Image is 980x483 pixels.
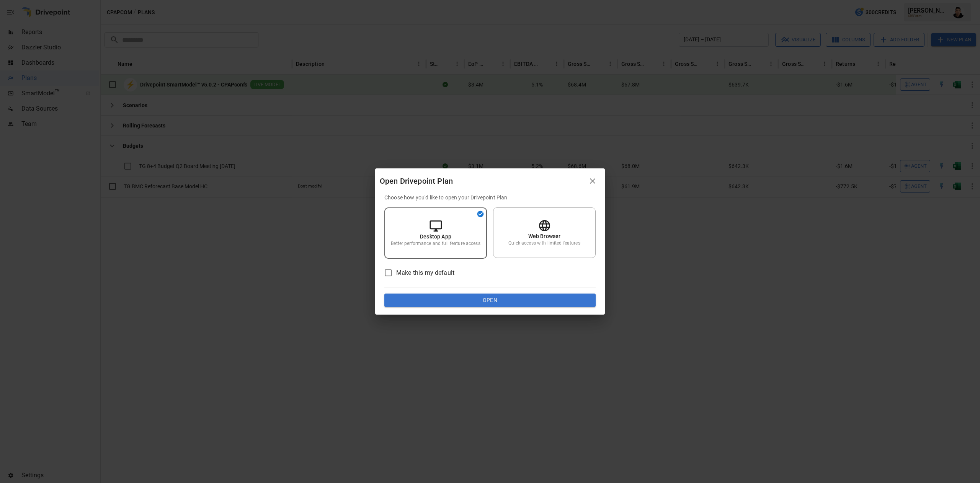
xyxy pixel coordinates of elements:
p: Web Browser [528,232,561,240]
p: Choose how you'd like to open your Drivepoint Plan [384,194,596,201]
p: Better performance and full feature access [391,240,480,247]
p: Quick access with limited features [508,240,580,246]
span: Make this my default [396,268,454,277]
div: Open Drivepoint Plan [380,175,585,187]
button: Open [384,294,596,307]
p: Desktop App [420,233,451,240]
